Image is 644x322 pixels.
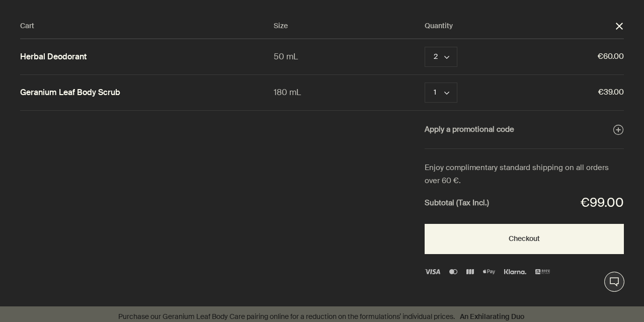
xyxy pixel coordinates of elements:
span: €39.00 [500,86,624,99]
div: 50 mL [274,50,425,63]
img: Mastercard Logo [449,269,457,274]
img: Apple Pay [483,269,495,274]
a: Herbal Deodorant [20,52,87,62]
div: Size [274,20,425,32]
button: Chat en direct [604,272,624,292]
img: JBC Logo [466,269,473,274]
strong: Subtotal (Tax Incl.) [425,197,489,210]
img: alipay-logo [535,269,549,274]
div: Enjoy complimentary standard shipping on all orders over 60 €. [425,162,624,187]
img: klarna (1) [504,269,526,274]
div: Cart [20,20,274,32]
div: Quantity [425,20,615,32]
a: Geranium Leaf Body Scrub [20,88,120,98]
img: Visa Logo [425,269,440,274]
div: 180 mL [274,86,425,99]
button: Quantity 1 [425,83,457,103]
button: Apply a promotional code [425,123,624,136]
span: €60.00 [500,50,624,63]
div: €99.00 [581,192,624,214]
button: Checkout [425,224,624,254]
button: Close [615,22,624,31]
button: Quantity 2 [425,47,457,67]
